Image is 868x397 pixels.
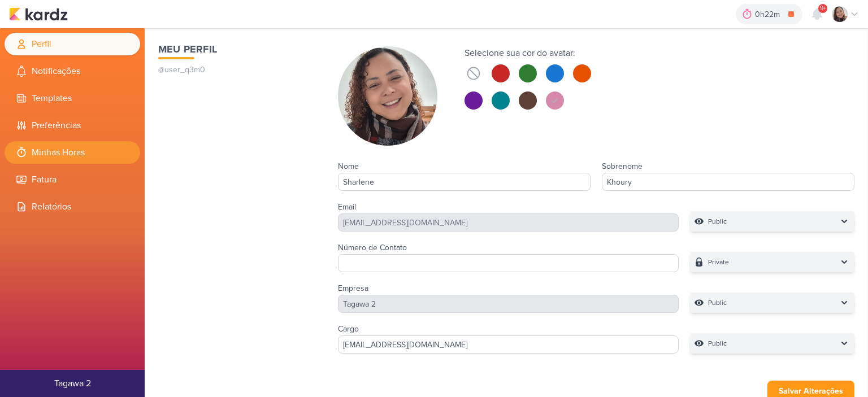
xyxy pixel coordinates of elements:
div: 0h22m [755,8,783,20]
button: Public [690,211,854,232]
li: Relatórios [5,195,140,218]
img: Sharlene Khoury [338,46,437,146]
h1: Meu Perfil [158,42,315,57]
label: Cargo [338,324,359,334]
li: Preferências [5,114,140,137]
li: Fatura [5,168,140,191]
p: Public [708,297,727,308]
div: [EMAIL_ADDRESS][DOMAIN_NAME] [338,213,679,232]
li: Perfil [5,33,140,55]
label: Empresa [338,283,368,293]
img: Sharlene Khoury [832,6,848,22]
label: Sobrenome [602,162,643,171]
p: Public [708,338,727,349]
label: Número de Contato [338,243,407,252]
button: Public [690,293,854,313]
label: Nome [338,162,359,171]
li: Templates [5,87,140,110]
button: Private [690,252,854,272]
p: @user_q3m0 [158,64,315,76]
label: Email [338,202,356,212]
li: Minhas Horas [5,141,140,164]
p: Private [708,256,729,268]
div: Selecione sua cor do avatar: [465,46,591,60]
button: Public [690,333,854,354]
img: kardz.app [9,7,68,21]
span: 9+ [820,4,826,13]
p: Public [708,216,727,227]
li: Notificações [5,60,140,82]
